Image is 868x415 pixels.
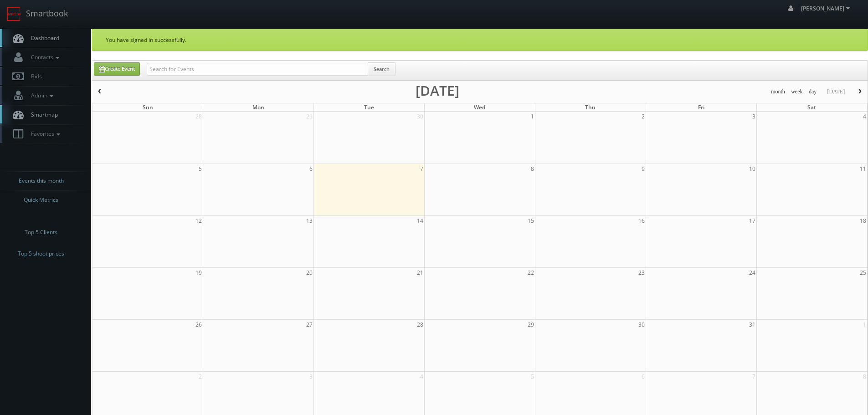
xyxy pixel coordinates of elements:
span: 21 [416,268,424,277]
span: 29 [305,112,313,121]
span: 29 [527,320,535,329]
span: 4 [419,372,424,381]
span: Smartmap [26,111,58,118]
span: 19 [195,268,203,277]
span: 3 [751,112,756,121]
input: Search for Events [147,63,368,76]
span: Sat [807,103,816,111]
span: 5 [530,372,535,381]
span: 9 [641,164,646,174]
span: Contacts [26,53,62,61]
span: 2 [641,112,646,121]
span: 23 [637,268,646,277]
h2: [DATE] [416,86,459,95]
span: 6 [641,372,646,381]
span: 1 [530,112,535,121]
span: Wed [474,103,485,111]
span: 22 [527,268,535,277]
span: Tue [364,103,374,111]
span: Favorites [26,130,62,138]
span: 28 [195,112,203,121]
span: 30 [416,112,424,121]
span: 4 [862,112,867,121]
img: smartbook-logo.png [7,7,21,21]
span: Thu [585,103,596,111]
span: 10 [748,164,756,174]
span: Top 5 Clients [25,228,57,237]
span: Events this month [19,176,64,185]
span: 7 [419,164,424,174]
span: [PERSON_NAME] [801,5,853,12]
span: 30 [637,320,646,329]
span: 13 [305,216,313,225]
span: 18 [859,216,867,225]
button: week [788,86,806,97]
span: Fri [698,103,704,111]
span: 16 [637,216,646,225]
span: Dashboard [26,34,59,42]
span: 3 [308,372,313,381]
span: 8 [862,372,867,381]
button: [DATE] [824,86,848,97]
span: 15 [527,216,535,225]
button: day [806,86,820,97]
span: 14 [416,216,424,225]
button: month [768,86,788,97]
span: 11 [859,164,867,174]
a: Create Event [94,62,140,76]
span: 17 [748,216,756,225]
span: 28 [416,320,424,329]
p: You have signed in successfully. [106,36,854,44]
span: Top 5 shoot prices [18,249,64,258]
span: 25 [859,268,867,277]
span: 12 [195,216,203,225]
span: Mon [252,103,264,111]
span: 27 [305,320,313,329]
span: 2 [198,372,203,381]
span: 8 [530,164,535,174]
span: 26 [195,320,203,329]
span: 1 [862,320,867,329]
span: 5 [198,164,203,174]
span: 20 [305,268,313,277]
span: Bids [26,72,42,80]
span: Sun [143,103,153,111]
span: 31 [748,320,756,329]
span: Quick Metrics [24,195,58,205]
span: 6 [308,164,313,174]
span: 7 [751,372,756,381]
span: Admin [26,92,56,99]
button: Search [368,62,395,76]
span: 24 [748,268,756,277]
